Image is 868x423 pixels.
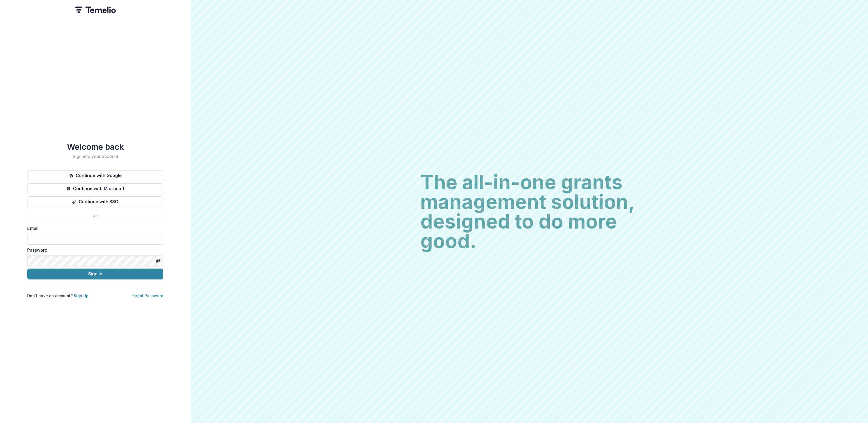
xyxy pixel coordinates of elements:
h2: Sign into your account [27,154,163,159]
a: Sign Up [74,293,88,298]
p: Don't have an account? [27,293,88,299]
button: Continue with Microsoft [27,183,163,194]
a: Forgot Password [132,293,163,298]
label: Password [27,247,160,253]
button: Continue with Google [27,170,163,181]
button: Sign In [27,269,163,279]
label: Email [27,225,160,232]
h1: Welcome back [27,142,163,152]
img: Temelio [75,7,116,13]
button: Toggle password visibility [154,257,162,265]
button: Continue with SSO [27,196,163,207]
